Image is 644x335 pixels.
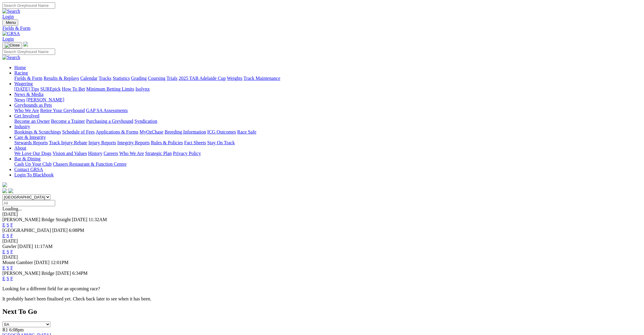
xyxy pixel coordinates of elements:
[165,129,206,134] a: Breeding Information
[2,206,22,211] span: Loading...
[14,119,50,124] a: Become an Owner
[80,76,97,81] a: Calendar
[14,76,42,81] a: Fields & Form
[7,249,9,254] a: S
[2,233,5,238] a: E
[135,86,150,91] a: Isolynx
[2,265,5,270] a: E
[14,81,33,86] a: Wagering
[52,228,68,233] span: [DATE]
[5,43,20,48] img: Close
[14,92,44,97] a: News & Media
[173,151,201,156] a: Privacy Policy
[14,76,642,81] div: Racing
[34,244,53,249] span: 11:17AM
[2,212,642,217] div: [DATE]
[103,151,118,156] a: Careers
[2,222,5,227] a: E
[89,217,107,222] span: 11:32AM
[14,124,30,129] a: Industry
[14,145,26,151] a: About
[2,260,33,265] span: Mount Gambier
[40,108,85,113] a: Retire Your Greyhound
[2,228,51,233] span: [GEOGRAPHIC_DATA]
[14,129,61,134] a: Bookings & Scratchings
[2,55,20,60] img: Search
[14,108,642,113] div: Greyhounds as Pets
[14,172,54,177] a: Login To Blackbook
[2,327,8,332] span: R1
[14,113,39,118] a: Get Involved
[72,271,88,276] span: 6:34PM
[10,233,13,238] a: F
[10,265,13,270] a: F
[34,260,50,265] span: [DATE]
[86,86,134,91] a: Minimum Betting Limits
[2,217,71,222] span: [PERSON_NAME] Bridge Straight
[51,119,85,124] a: Become a Trainer
[14,167,43,172] a: Contact GRSA
[8,188,13,193] img: twitter.svg
[2,9,20,14] img: Search
[2,188,7,193] img: facebook.svg
[14,140,642,145] div: Care & Integrity
[140,129,163,134] a: MyOzChase
[14,86,642,92] div: Wagering
[7,233,9,238] a: S
[14,156,41,161] a: Bar & Dining
[2,238,642,244] div: [DATE]
[2,249,5,254] a: E
[99,76,112,81] a: Tracks
[145,151,172,156] a: Strategic Plan
[184,140,206,145] a: Fact Sheets
[2,255,642,260] div: [DATE]
[26,97,64,102] a: [PERSON_NAME]
[2,26,642,31] a: Fields & Form
[179,76,226,81] a: 2025 TAB Adelaide Cup
[2,182,7,187] img: logo-grsa-white.png
[237,129,256,134] a: Race Safe
[2,244,16,249] span: Gawler
[2,308,642,316] h2: Next To Go
[14,86,39,91] a: [DATE] Tips
[119,151,144,156] a: Who We Are
[14,65,26,70] a: Home
[86,108,128,113] a: GAP SA Assessments
[2,31,20,36] img: GRSA
[10,222,13,227] a: F
[40,86,61,91] a: SUREpick
[2,2,55,9] input: Search
[88,151,102,156] a: History
[2,200,55,206] input: Select date
[14,97,642,103] div: News & Media
[88,140,116,145] a: Injury Reports
[72,217,87,222] span: [DATE]
[53,162,126,167] a: Chasers Restaurant & Function Centre
[62,86,85,91] a: How To Bet
[14,129,642,135] div: Industry
[18,244,33,249] span: [DATE]
[2,14,14,19] a: Login
[151,140,183,145] a: Rules & Policies
[6,20,16,25] span: Menu
[113,76,130,81] a: Statistics
[2,42,22,49] button: Toggle navigation
[166,76,177,81] a: Trials
[14,119,642,124] div: Get Involved
[10,276,13,281] a: F
[2,19,18,26] button: Toggle navigation
[14,151,51,156] a: We Love Our Dogs
[14,135,46,140] a: Care & Integrity
[14,70,28,75] a: Racing
[52,151,87,156] a: Vision and Values
[2,271,55,276] span: [PERSON_NAME] Bridge
[10,249,13,254] a: F
[7,276,9,281] a: S
[86,119,133,124] a: Purchasing a Greyhound
[117,140,150,145] a: Integrity Reports
[14,140,48,145] a: Stewards Reports
[2,49,55,55] input: Search
[69,228,84,233] span: 6:08PM
[14,151,642,156] div: About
